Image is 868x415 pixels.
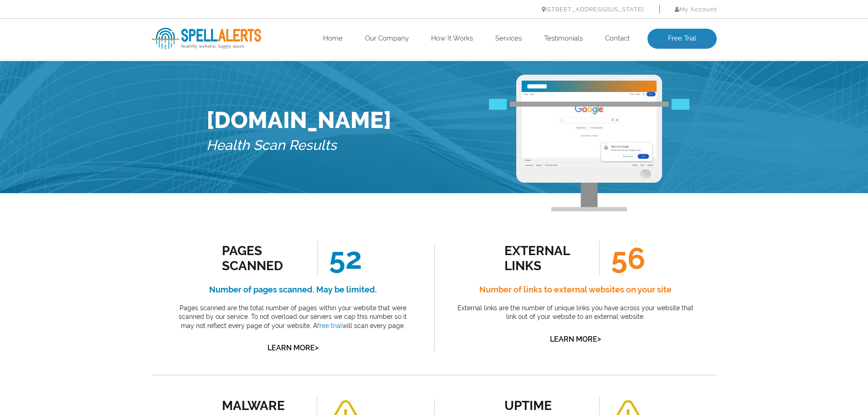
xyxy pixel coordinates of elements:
[455,282,696,297] h4: Number of links to external websites on your site
[315,341,318,354] span: >
[516,75,662,211] img: Free Webiste Analysis
[597,333,601,345] span: >
[489,99,689,110] img: Free Webiste Analysis
[206,107,391,133] h1: [DOMAIN_NAME]
[267,343,318,352] a: Learn More>
[599,241,645,276] span: 56
[172,282,414,297] h4: Number of pages scanned. May be limited.
[550,335,601,343] a: Learn More>
[172,304,414,331] p: Pages scanned are the total number of pages within your website that were scanned by our service....
[522,92,657,167] img: Free Website Analysis
[317,241,362,276] span: 52
[455,304,696,322] p: External links are the number of unique links you have across your website that link out of your ...
[317,322,342,329] a: free trial
[222,243,304,273] div: Pages Scanned
[504,243,587,273] div: external links
[206,133,391,158] h5: Health Scan Results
